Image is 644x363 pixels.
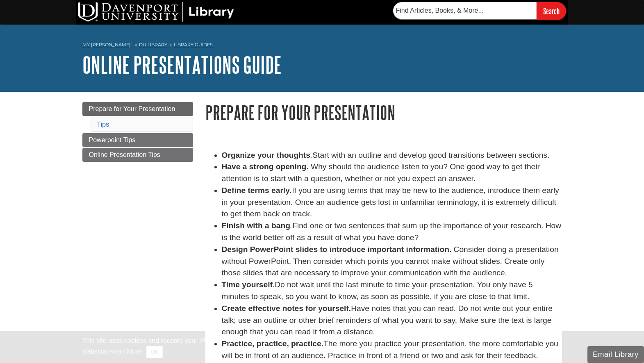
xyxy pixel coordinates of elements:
li: Have notes that you can read. Do not write out your entire talk; use an outline or other brief re... [222,303,562,338]
strong: Have a strong opening. [222,162,309,171]
div: Guide Page Menu [82,102,193,162]
a: Tips [97,121,109,128]
strong: Finish with a bang [222,221,290,230]
li: Why should the audience listen to you? One good way to get their attention is to start with a que... [222,161,562,185]
em: . [290,186,292,195]
div: This site uses cookies and records your IP address for usage statistics. Additionally, we use Goo... [82,336,562,358]
em: . [273,280,275,289]
form: Searches DU Library's articles, books, and more [393,2,566,20]
a: Read More [109,348,141,355]
img: DU Library [78,2,234,22]
span: Online Presentation Tips [89,151,160,158]
strong: Practice, practice, practice. [222,339,324,348]
li: Consider doing a presentation without PowerPoint. Then consider which points you cannot make with... [222,244,562,279]
strong: Define terms early [222,186,290,195]
span: Powerpoint Tips [89,136,136,143]
li: If you are using terms that may be new to the audience, introduce them early in your presentation... [222,185,562,220]
span: Prepare for Your Presentation [89,105,175,112]
li: Start with an outline and develop good transitions between sections. [222,150,562,161]
a: Library Guides [174,42,213,48]
li: Find one or two sentences that sum up the importance of your research. How is the world better of... [222,220,562,244]
a: Prepare for Your Presentation [82,102,193,116]
input: Find Articles, Books, & More... [393,2,537,19]
a: My [PERSON_NAME] [82,41,131,48]
button: Email Library [587,346,644,363]
a: Online Presentation Tips [82,148,193,162]
strong: Create effective notes for yourself. [222,304,351,313]
strong: Organize your thoughts [222,151,310,159]
input: Search [537,2,566,20]
a: Online Presentations Guide [82,52,282,77]
strong: Time yourself [222,280,273,289]
a: DU Library [139,42,167,48]
strong: Design PowerPoint slides to introduce important information. [222,245,452,254]
button: Close [146,346,162,358]
em: . [310,151,312,159]
a: Powerpoint Tips [82,133,193,147]
h1: Prepare for Your Presentation [205,102,562,123]
li: Do not wait until the last minute to time your presentation. You only have 5 minutes to speak, so... [222,279,562,303]
nav: breadcrumb [82,39,562,52]
em: . [290,221,292,230]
